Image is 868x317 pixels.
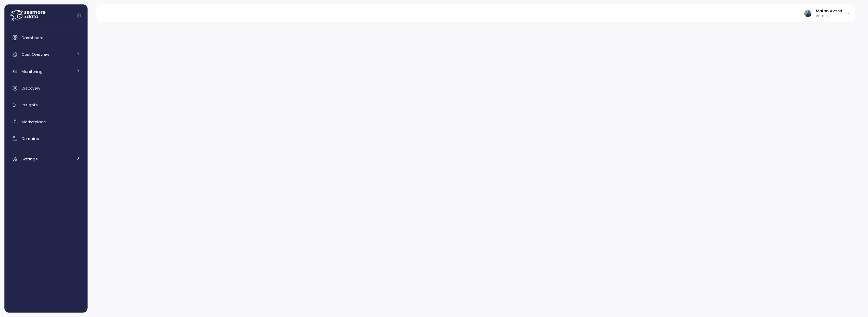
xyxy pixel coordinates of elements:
[21,136,39,141] span: Domains
[21,69,43,74] span: Monitoring
[21,156,38,162] span: Settings
[816,14,842,18] p: Admin
[75,13,83,18] button: Collapse navigation
[7,132,85,145] a: Domains
[816,8,842,14] div: Matan Avneri
[7,48,85,61] a: Cost Overview
[7,115,85,129] a: Marketplace
[7,65,85,78] a: Monitoring
[7,98,85,112] a: Insights
[21,119,46,125] span: Marketplace
[21,35,44,41] span: Dashboard
[21,52,49,57] span: Cost Overview
[7,152,85,166] a: Settings
[7,81,85,95] a: Discovery
[21,85,40,91] span: Discovery
[21,102,38,108] span: Insights
[804,10,811,17] img: ALV-UjX7jhsMcxN73qSyojD2Z4piqf6UwG4hnm7D3VdwPiO_xpFZWwwoNcd_Dih6KbyCerWH4wxR8I9yVtp_dI3atnEkV2d51...
[7,31,85,45] a: Dashboard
